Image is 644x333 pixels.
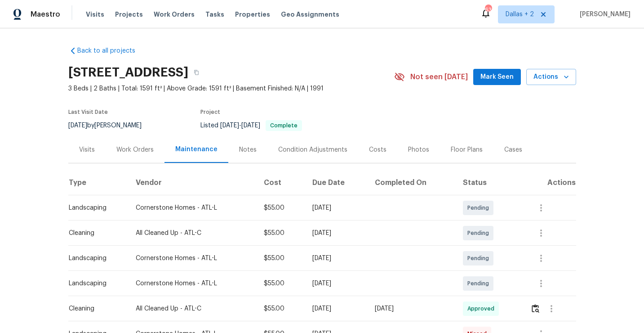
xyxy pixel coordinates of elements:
[115,10,143,19] span: Projects
[220,122,239,129] span: [DATE]
[200,109,220,115] span: Project
[69,304,122,313] div: Cleaning
[205,11,224,18] span: Tasks
[312,203,360,212] div: [DATE]
[530,298,541,319] button: Review Icon
[69,203,122,212] div: Landscaping
[257,170,305,195] th: Cost
[235,10,270,19] span: Properties
[136,279,249,288] div: Cornerstone Homes - ATL-L
[129,170,257,195] th: Vendor
[369,145,386,154] div: Costs
[504,145,522,154] div: Cases
[375,304,449,313] div: [DATE]
[264,254,298,263] div: $55.00
[480,72,514,83] span: Mark Seen
[31,10,60,19] span: Maestro
[264,279,298,288] div: $55.00
[532,304,539,313] img: Review Icon
[264,229,298,238] div: $55.00
[241,122,260,129] span: [DATE]
[154,10,195,19] span: Work Orders
[312,279,360,288] div: [DATE]
[136,304,249,313] div: All Cleaned Up - ATL-C
[264,203,298,212] div: $55.00
[136,203,249,212] div: Cornerstone Homes - ATL-L
[467,254,493,263] span: Pending
[175,145,218,154] div: Maintenance
[188,64,204,81] button: Copy Address
[220,122,260,129] span: -
[467,304,498,313] span: Approved
[86,10,104,19] span: Visits
[136,254,249,263] div: Cornerstone Homes - ATL-L
[116,145,154,154] div: Work Orders
[68,109,108,115] span: Last Visit Date
[312,229,360,238] div: [DATE]
[451,145,483,154] div: Floor Plans
[239,145,257,154] div: Notes
[467,279,493,288] span: Pending
[523,170,576,195] th: Actions
[506,10,534,19] span: Dallas + 2
[200,122,302,129] span: Listed
[456,170,523,195] th: Status
[68,46,155,55] a: Back to all projects
[368,170,456,195] th: Completed On
[410,72,468,81] span: Not seen [DATE]
[278,145,347,154] div: Condition Adjustments
[467,229,493,238] span: Pending
[68,68,188,77] h2: [STREET_ADDRESS]
[266,123,301,128] span: Complete
[69,254,122,263] div: Landscaping
[68,84,394,93] span: 3 Beds | 2 Baths | Total: 1591 ft² | Above Grade: 1591 ft² | Basement Finished: N/A | 1991
[69,229,122,238] div: Cleaning
[408,145,429,154] div: Photos
[68,122,87,129] span: [DATE]
[485,5,491,14] div: 63
[312,254,360,263] div: [DATE]
[473,69,521,85] button: Mark Seen
[79,145,95,154] div: Visits
[467,203,493,212] span: Pending
[526,69,576,85] button: Actions
[576,10,631,19] span: [PERSON_NAME]
[136,229,249,238] div: All Cleaned Up - ATL-C
[533,72,569,83] span: Actions
[68,120,152,131] div: by [PERSON_NAME]
[69,279,122,288] div: Landscaping
[68,170,129,195] th: Type
[264,304,298,313] div: $55.00
[312,304,360,313] div: [DATE]
[281,10,339,19] span: Geo Assignments
[305,170,368,195] th: Due Date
